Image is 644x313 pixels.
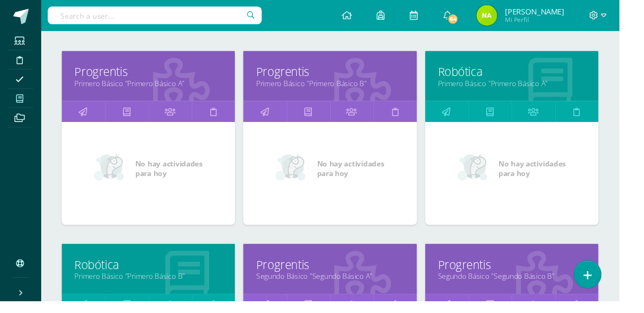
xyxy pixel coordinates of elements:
a: Primero Básico "Primero Básico A" [78,81,231,91]
img: no_activities_small.png [476,159,511,191]
span: [PERSON_NAME] [525,6,587,17]
a: Primero Básico "Primero Básico A" [456,81,609,91]
a: Progrentis [78,66,231,83]
span: No hay actividades para hoy [141,165,211,185]
img: no_activities_small.png [98,159,133,191]
a: Progrentis [266,66,420,83]
input: Search a user… [50,7,272,25]
span: No hay actividades para hoy [329,165,400,185]
a: Robótica [456,66,609,83]
a: Robótica [78,267,231,284]
span: 64 [465,14,477,26]
a: Segundo Básico "Segundo Básico B" [456,282,609,292]
span: Mi Perfil [525,16,587,25]
span: No hay actividades para hoy [519,165,589,185]
a: Primero Básico "Primero Básico B" [78,282,231,292]
a: Progrentis [456,267,609,284]
img: e7204cb6e19894517303226b3150e977.png [496,5,517,27]
a: Primero Básico "Primero Básico B" [266,81,420,91]
a: Segundo Básico "Segundo Básico A" [266,282,420,292]
img: no_activities_small.png [287,159,322,191]
a: Progrentis [266,267,420,284]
